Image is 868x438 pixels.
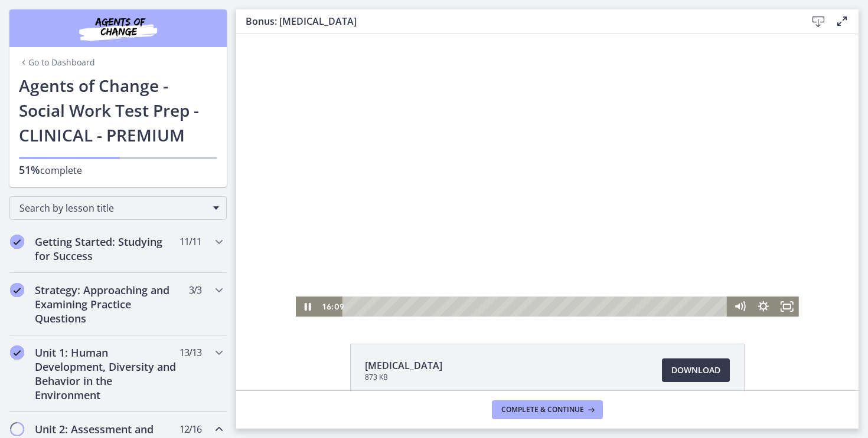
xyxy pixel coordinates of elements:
[365,358,442,373] span: [MEDICAL_DATA]
[180,345,201,360] span: 13 / 13
[492,400,603,419] button: Complete & continue
[19,73,217,147] h1: Agents of Change - Social Work Test Prep - CLINICAL - PREMIUM
[35,283,179,325] h2: Strategy: Approaching and Examining Practice Questions
[492,262,515,282] button: Mute
[246,14,788,28] h3: Bonus: [MEDICAL_DATA]
[10,283,24,297] i: Completed
[10,345,24,360] i: Completed
[19,163,40,177] span: 51%
[19,163,217,177] p: complete
[515,262,539,282] button: Show settings menu
[35,345,179,402] h2: Unit 1: Human Development, Diversity and Behavior in the Environment
[189,283,201,297] span: 3 / 3
[180,235,201,249] span: 11 / 11
[47,14,189,42] img: Agents of Change
[19,202,207,215] span: Search by lesson title
[671,363,720,377] span: Download
[236,34,859,317] iframe: Video Lesson
[662,358,730,382] a: Download
[9,196,227,220] div: Search by lesson title
[35,235,179,263] h2: Getting Started: Studying for Success
[180,422,201,436] span: 12 / 16
[501,405,584,414] span: Complete & continue
[539,262,563,282] button: Fullscreen
[365,373,442,382] span: 873 KB
[19,57,95,68] a: Go to Dashboard
[10,235,24,249] i: Completed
